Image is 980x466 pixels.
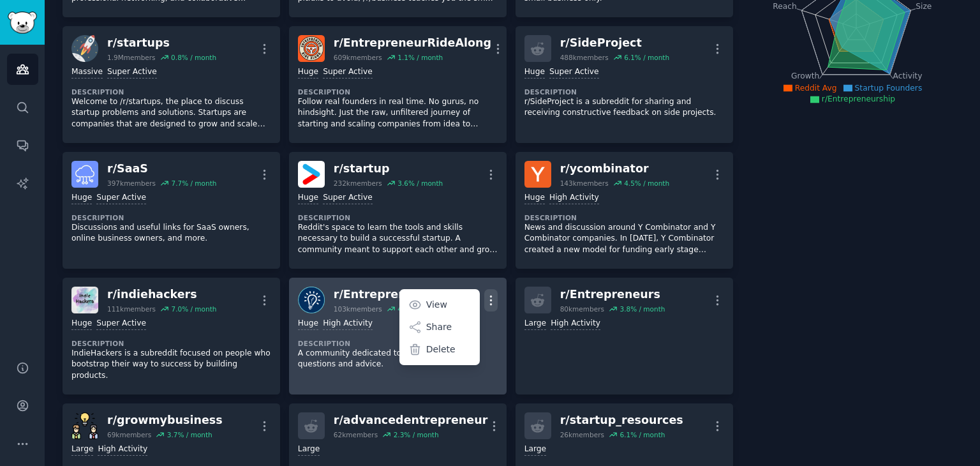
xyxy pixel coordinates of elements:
div: 6.1 % / month [620,430,665,439]
a: r/SideProject488kmembers6.1% / monthHugeSuper ActiveDescriptionr/SideProject is a subreddit for s... [516,26,733,143]
div: r/ startup_resources [560,412,683,428]
div: 488k members [560,53,609,62]
dt: Description [71,87,271,96]
a: ycombinatorr/ycombinator143kmembers4.5% / monthHugeHigh ActivityDescriptionNews and discussion ar... [516,152,733,269]
dt: Description [298,87,498,96]
div: Massive [71,66,103,79]
a: indiehackersr/indiehackers111kmembers7.0% / monthHugeSuper ActiveDescriptionIndieHackers is a sub... [63,278,280,395]
div: 111k members [107,304,156,313]
div: Super Active [96,192,146,204]
a: startupr/startup232kmembers3.6% / monthHugeSuper ActiveDescriptionReddit's space to learn the too... [289,152,507,269]
div: Large [71,444,93,456]
div: High Activity [549,192,599,204]
div: r/ SaaS [107,161,216,177]
div: High Activity [98,444,147,456]
img: startup [298,161,325,188]
img: SaaS [71,161,98,188]
div: 7.0 % / month [171,304,216,313]
div: Large [524,318,546,330]
p: View [426,298,447,312]
a: Entrepreneurshipr/Entrepreneurship103kmembers4.6% / monthViewShareDeleteHugeHigh ActivityDescript... [289,278,507,395]
div: Huge [298,318,318,330]
img: GummySearch logo [8,11,37,34]
div: Huge [71,318,92,330]
div: r/ startup [334,161,443,177]
dt: Description [298,213,498,222]
p: IndieHackers is a subreddit focused on people who bootstrap their way to success by building prod... [71,348,271,382]
div: 103k members [334,304,382,313]
a: View [401,291,477,318]
div: Super Active [323,66,373,79]
div: Super Active [96,318,146,330]
div: r/ Entrepreneurs [560,287,665,303]
a: EntrepreneurRideAlongr/EntrepreneurRideAlong609kmembers1.1% / monthHugeSuper ActiveDescriptionFol... [289,26,507,143]
div: r/ indiehackers [107,287,216,303]
div: 3.7 % / month [167,430,212,439]
dt: Description [71,339,271,348]
div: Huge [524,192,545,204]
div: r/ SideProject [560,35,669,51]
div: 609k members [334,53,382,62]
span: Reddit Avg [795,84,837,93]
img: indiehackers [71,287,98,313]
a: SaaSr/SaaS397kmembers7.7% / monthHugeSuper ActiveDescriptionDiscussions and useful links for SaaS... [63,152,280,269]
div: r/ Entrepreneurship [334,287,454,303]
div: Huge [71,192,92,204]
img: growmybusiness [71,412,98,439]
p: Discussions and useful links for SaaS owners, online business owners, and more. [71,222,271,244]
div: 232k members [334,179,382,188]
div: Huge [298,66,318,79]
tspan: Reach [773,1,797,10]
p: Delete [426,343,456,356]
div: r/ ycombinator [560,161,669,177]
div: r/ growmybusiness [107,412,223,428]
div: 2.3 % / month [394,430,439,439]
dt: Description [298,339,498,348]
div: Large [298,444,320,456]
div: 7.7 % / month [171,179,216,188]
div: 4.5 % / month [624,179,669,188]
a: startupsr/startups1.9Mmembers0.8% / monthMassiveSuper ActiveDescriptionWelcome to /r/startups, th... [63,26,280,143]
img: Entrepreneurship [298,287,325,313]
p: A community dedicated to entrepreneurship questions and advice. [298,348,498,370]
div: r/ startups [107,35,216,51]
span: Startup Founders [855,84,923,93]
p: Reddit's space to learn the tools and skills necessary to build a successful startup. A community... [298,222,498,256]
span: r/Entrepreneurship [822,94,895,103]
div: 397k members [107,179,156,188]
p: r/SideProject is a subreddit for sharing and receiving constructive feedback on side projects. [524,96,724,119]
p: Follow real founders in real time. No gurus, no hindsight. Just the raw, unfiltered journey of st... [298,96,498,130]
div: High Activity [551,318,600,330]
div: 3.8 % / month [620,304,665,313]
div: Super Active [323,192,373,204]
div: r/ advancedentrepreneur [334,412,487,428]
div: 0.8 % / month [171,53,216,62]
div: Super Active [107,66,157,79]
a: r/Entrepreneurs80kmembers3.8% / monthLargeHigh Activity [516,278,733,395]
dt: Description [71,213,271,222]
tspan: Size [916,1,932,10]
div: r/ EntrepreneurRideAlong [334,35,491,51]
div: 6.1 % / month [624,53,669,62]
div: 4.6 % / month [397,304,443,313]
dt: Description [524,87,724,96]
div: Super Active [549,66,599,79]
img: ycombinator [524,161,551,188]
div: Huge [298,192,318,204]
img: startups [71,35,98,62]
div: 3.6 % / month [397,179,443,188]
div: 69k members [107,430,151,439]
dt: Description [524,213,724,222]
div: Huge [524,66,545,79]
div: 26k members [560,430,604,439]
div: 143k members [560,179,609,188]
div: 1.9M members [107,53,156,62]
tspan: Growth [791,71,819,80]
div: Large [524,444,546,456]
p: Share [426,320,452,334]
p: News and discussion around Y Combinator and Y Combinator companies. In [DATE], Y Combinator creat... [524,222,724,256]
p: Welcome to /r/startups, the place to discuss startup problems and solutions. Startups are compani... [71,96,271,130]
div: High Activity [323,318,373,330]
div: 80k members [560,304,604,313]
div: 62k members [334,430,378,439]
